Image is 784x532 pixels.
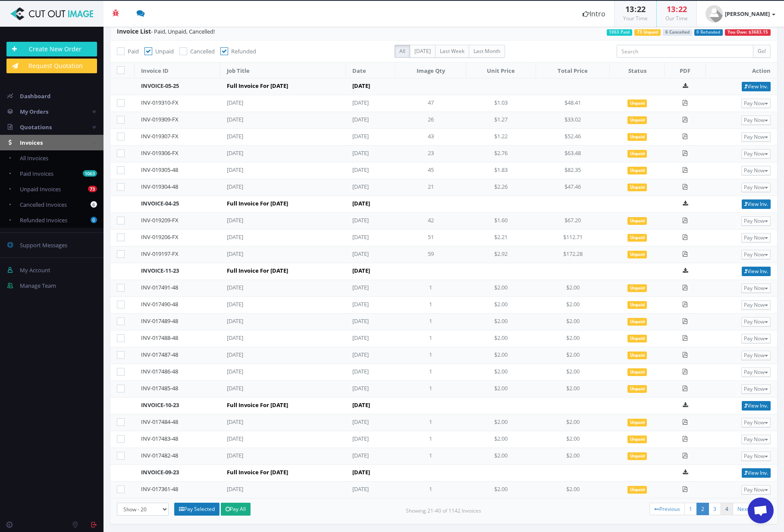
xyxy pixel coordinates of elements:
[227,435,313,443] div: [DATE]
[741,367,771,377] button: Pay Now
[141,166,178,174] a: INV-019305-48
[395,179,466,196] td: 21
[346,112,395,129] td: [DATE]
[406,507,481,515] small: Showing 21-40 of 1142 Invoices
[346,347,395,364] td: [DATE]
[742,468,771,478] a: View Inv.
[627,301,647,309] span: Unpaid
[20,282,56,289] span: Manage Team
[20,154,48,162] span: All Invoices
[466,414,536,431] td: $2.00
[128,47,139,55] span: Paid
[466,129,536,146] td: $1.22
[627,318,647,326] span: Unpaid
[227,418,313,426] div: [DATE]
[20,139,43,146] span: Invoices
[466,381,536,398] td: $2.00
[395,146,466,162] td: 23
[221,503,251,516] a: Pay All
[665,15,688,22] small: Our Time
[741,451,771,461] button: Pay Now
[741,435,771,444] button: Pay Now
[141,216,179,224] a: INV-019209-FX
[141,132,179,140] a: INV-019307-FX
[141,183,178,190] a: INV-019304-48
[536,482,610,498] td: $2.00
[395,62,466,78] th: Image Qty
[742,267,771,276] a: View Inv.
[346,280,395,297] td: [DATE]
[141,334,178,342] a: INV-017488-48
[574,1,614,27] a: Intro
[83,170,97,177] b: 1063
[346,146,395,162] td: [DATE]
[220,263,346,280] td: Full Invoice For [DATE]
[117,28,215,35] span: - Paid, Unpaid, Cancelled!
[627,167,647,174] span: Unpaid
[20,108,48,115] span: My Orders
[536,62,610,78] th: Total Price
[733,503,759,515] a: Next
[220,465,346,482] td: Full Invoice For [DATE]
[466,95,536,112] td: $1.03
[141,99,179,106] a: INV-019310-FX
[536,448,610,465] td: $2.00
[675,4,678,14] span: :
[741,149,771,159] button: Pay Now
[536,179,610,196] td: $47.46
[395,482,466,498] td: 1
[627,436,647,443] span: Unpaid
[627,251,647,258] span: Unpaid
[536,129,610,146] td: $52.46
[725,10,770,18] strong: [PERSON_NAME]
[395,347,466,364] td: 1
[725,29,771,36] span: You Owe: $3683.15
[536,381,610,398] td: $2.00
[627,385,647,393] span: Unpaid
[20,241,67,249] span: Support Messages
[741,216,771,226] button: Pay Now
[466,482,536,498] td: $2.00
[155,47,174,55] span: Unpaid
[536,347,610,364] td: $2.00
[748,498,774,523] a: Open chat
[227,283,313,292] div: [DATE]
[536,414,610,431] td: $2.00
[466,112,536,129] td: $1.27
[742,82,771,91] a: View Inv.
[466,364,536,381] td: $2.00
[466,146,536,162] td: $2.76
[466,230,536,246] td: $2.21
[141,367,178,375] a: INV-017486-48
[627,452,647,460] span: Unpaid
[174,503,220,516] a: Pay Selected
[466,297,536,314] td: $2.00
[346,448,395,465] td: [DATE]
[741,183,771,192] button: Pay Now
[741,485,771,495] button: Pay Now
[227,166,313,174] div: [DATE]
[395,330,466,347] td: 1
[227,351,313,359] div: [DATE]
[536,314,610,330] td: $2.00
[466,213,536,230] td: $1.60
[141,351,178,358] a: INV-017487-48
[627,284,647,292] span: Unpaid
[721,503,733,515] a: 4
[6,59,97,73] a: Request Quotation
[536,364,610,381] td: $2.00
[346,129,395,146] td: [DATE]
[741,300,771,310] button: Pay Now
[346,62,395,78] th: Date
[663,29,692,36] span: 6 Cancelled
[623,15,648,22] small: Your Time
[536,213,610,230] td: $67.20
[227,300,313,308] div: [DATE]
[625,4,634,14] span: 13
[627,217,647,225] span: Unpaid
[227,216,313,224] div: [DATE]
[627,368,647,376] span: Unpaid
[220,78,346,95] td: Full Invoice For [DATE]
[141,451,178,459] a: INV-017482-48
[627,100,647,107] span: Unpaid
